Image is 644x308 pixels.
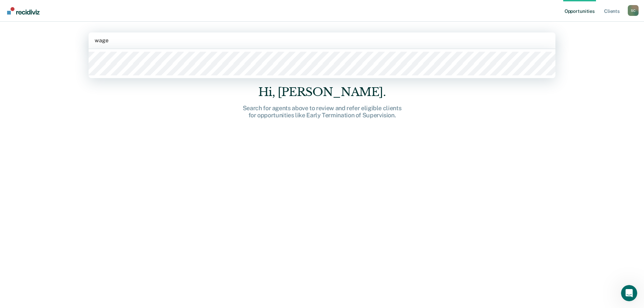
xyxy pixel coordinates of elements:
iframe: Intercom live chat [621,285,637,301]
div: Search for agents above to review and refer eligible clients for opportunities like Early Termina... [214,104,430,119]
button: Profile dropdown button [628,5,639,16]
img: Recidiviz [7,7,40,15]
div: Hi, [PERSON_NAME]. [214,85,430,99]
div: S C [628,5,639,16]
